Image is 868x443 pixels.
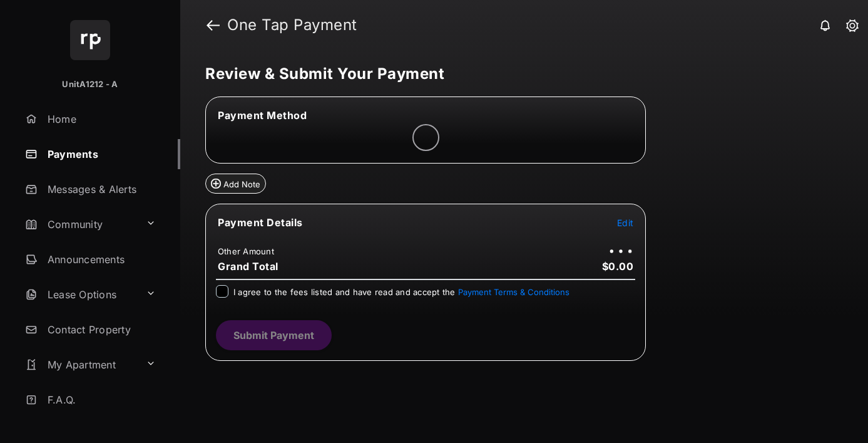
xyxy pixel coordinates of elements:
span: Payment Details [218,216,303,229]
img: svg+xml;base64,PHN2ZyB4bWxucz0iaHR0cDovL3d3dy53My5vcmcvMjAwMC9zdmciIHdpZHRoPSI2NCIgaGVpZ2h0PSI2NC... [70,20,110,60]
span: I agree to the fees listed and have read and accept the [233,287,569,297]
span: Grand Total [218,260,278,273]
button: Submit Payment [216,320,332,350]
h5: Review & Submit Your Payment [205,66,833,81]
span: Edit [617,217,633,228]
td: Other Amount [217,246,275,257]
button: Add Note [205,174,266,194]
a: My Apartment [20,350,141,380]
a: F.A.Q. [20,385,180,415]
span: $0.00 [602,260,634,273]
a: Payments [20,139,180,169]
button: Edit [617,216,633,229]
strong: One Tap Payment [227,18,357,33]
a: Contact Property [20,315,180,345]
span: Payment Method [218,109,307,122]
a: Messages & Alerts [20,174,180,204]
a: Community [20,209,141,239]
a: Home [20,104,180,134]
a: Lease Options [20,279,141,310]
a: Announcements [20,244,180,274]
p: UnitA1212 - A [62,78,118,91]
button: I agree to the fees listed and have read and accept the [458,287,569,297]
